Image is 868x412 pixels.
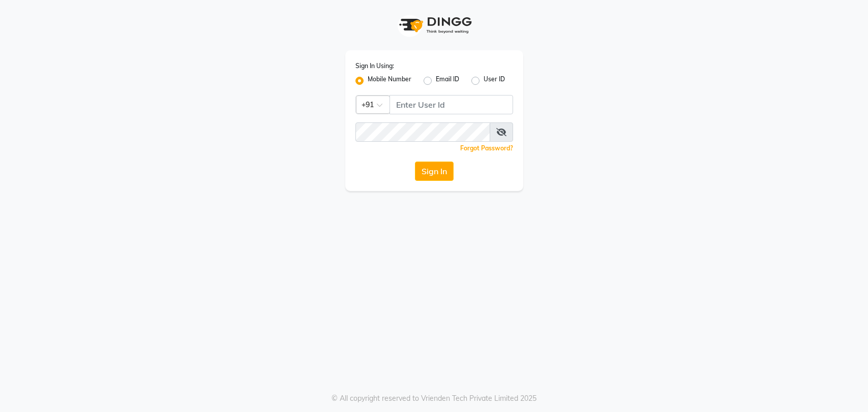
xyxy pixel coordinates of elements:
[390,95,513,114] input: Username
[436,75,459,87] label: Email ID
[368,75,411,87] label: Mobile Number
[415,162,454,181] button: Sign In
[484,75,505,87] label: User ID
[394,10,475,40] img: logo1.svg
[355,122,490,142] input: Username
[460,144,513,152] a: Forgot Password?
[355,61,394,71] label: Sign In Using:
